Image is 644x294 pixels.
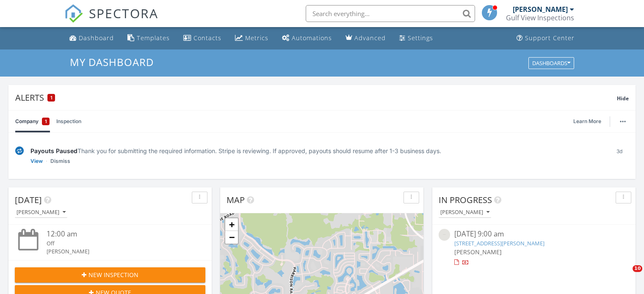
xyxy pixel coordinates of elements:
[525,34,575,42] div: Support Center
[610,146,629,165] div: 3d
[180,30,225,46] a: Contacts
[50,157,70,165] a: Dismiss
[15,267,205,283] button: New Inspection
[79,34,114,42] div: Dashboard
[440,209,489,215] div: [PERSON_NAME]
[439,229,450,240] img: streetview
[454,239,544,247] a: [STREET_ADDRESS][PERSON_NAME]
[89,4,158,22] span: SPECTORA
[354,34,386,42] div: Advanced
[620,121,626,122] img: ellipsis-632cfdd7c38ec3a7d453.svg
[70,55,154,69] span: My Dashboard
[193,34,221,42] div: Contacts
[439,194,492,206] span: In Progress
[88,270,138,279] span: New Inspection
[64,4,83,23] img: The Best Home Inspection Software - Spectora
[513,5,568,14] div: [PERSON_NAME]
[439,229,629,267] a: [DATE] 9:00 am [STREET_ADDRESS][PERSON_NAME] [PERSON_NAME]
[225,218,238,231] a: Zoom in
[342,30,389,46] a: Advanced
[137,34,170,42] div: Templates
[528,57,574,69] button: Dashboards
[227,194,245,206] span: Map
[513,30,578,46] a: Support Center
[50,95,53,101] span: 1
[439,207,491,218] button: [PERSON_NAME]
[64,11,158,29] a: SPECTORA
[306,5,475,22] input: Search everything...
[408,34,433,42] div: Settings
[66,30,117,46] a: Dashboard
[232,30,272,46] a: Metrics
[45,117,47,126] span: 1
[47,239,190,247] div: Off
[396,30,437,46] a: Settings
[15,207,67,218] button: [PERSON_NAME]
[30,157,43,165] a: View
[292,34,332,42] div: Automations
[47,229,190,239] div: 12:00 am
[532,60,570,66] div: Dashboards
[15,110,50,132] a: Company
[633,265,642,272] span: 10
[506,14,574,22] div: Gulf View Inspections
[15,92,617,103] div: Alerts
[30,146,603,155] div: Thank you for submitting the required information. Stripe is reviewing. If approved, payouts shou...
[124,30,173,46] a: Templates
[617,95,629,102] span: Hide
[279,30,335,46] a: Automations (Basic)
[30,147,77,154] span: Payouts Paused
[454,248,502,256] span: [PERSON_NAME]
[15,146,24,155] img: under-review-2fe708636b114a7f4b8d.svg
[15,194,42,206] span: [DATE]
[225,231,238,244] a: Zoom out
[47,247,190,256] div: [PERSON_NAME]
[454,229,613,239] div: [DATE] 9:00 am
[56,110,81,132] a: Inspection
[573,117,606,126] a: Learn More
[245,34,268,42] div: Metrics
[615,265,636,286] iframe: Intercom live chat
[17,209,66,215] div: [PERSON_NAME]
